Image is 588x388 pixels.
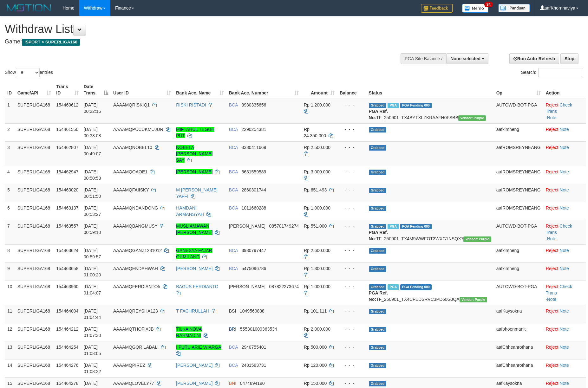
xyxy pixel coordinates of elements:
a: Note [559,345,569,350]
span: Copy 2481583731 to clipboard [241,363,266,368]
span: Copy 1049560838 to clipboard [240,308,265,314]
span: 154461550 [56,127,78,132]
td: · · [543,99,586,124]
th: Status [366,81,494,99]
td: SUPERLIGA168 [15,141,54,166]
div: - - - [340,187,364,193]
a: Reject [546,327,559,332]
span: Copy 5475096786 to clipboard [241,266,266,271]
a: Check Trans [546,223,572,235]
td: aafKaysokna [494,305,543,323]
span: ISPORT > SUPERLIGA168 [22,39,80,46]
span: Rp 1.000.000 [304,284,330,289]
a: M [PERSON_NAME] YAFFI [176,187,218,199]
span: Grabbed [369,127,387,133]
td: TF_250901_TX4M9WWFOT3WXG1NSQX7 [366,220,494,244]
span: BCA [229,266,238,271]
span: Vendor URL: https://trx4.1velocity.biz [460,297,487,302]
span: 154463624 [56,248,78,253]
span: [DATE] 00:33:08 [84,127,101,138]
span: BCA [229,102,238,107]
span: AAAAMQRISKIQ1 [113,102,150,107]
a: Note [559,205,569,210]
td: aafROMSREYNEANG [494,202,543,220]
th: Amount: activate to sort column ascending [301,81,337,99]
td: SUPERLIGA168 [15,341,54,359]
span: Grabbed [369,327,387,332]
td: aafphoenmanit [494,323,543,341]
span: BCA [229,127,238,132]
span: Rp 551.000 [304,223,327,229]
a: Reject [546,284,559,289]
span: Vendor URL: https://trx4.1velocity.biz [458,115,486,121]
h4: Game: [5,39,386,45]
span: [DATE] 00:49:07 [84,145,101,156]
td: aafkimheng [494,123,543,141]
div: - - - [340,283,364,290]
div: - - - [340,169,364,175]
span: AAAAMQENDAHWAH [113,266,158,271]
span: [DATE] 00:51:50 [84,187,101,199]
td: 1 [5,99,15,124]
span: BCA [229,187,238,192]
a: Note [547,297,557,302]
td: aafChheanrothana [494,359,543,377]
img: Feedback.jpg [421,4,453,13]
a: Check Trans [546,102,572,114]
input: Search: [538,68,583,77]
div: - - - [340,380,364,386]
a: Reject [546,205,559,210]
a: Reject [546,248,559,253]
div: - - - [340,144,364,151]
td: aafROMSREYNEANG [494,141,543,166]
span: Rp 2.600.000 [304,248,330,253]
span: Copy 6631559589 to clipboard [241,169,266,174]
span: Rp 120.000 [304,363,327,368]
td: SUPERLIGA168 [15,262,54,281]
div: - - - [340,223,364,229]
td: 10 [5,281,15,305]
a: MIFTAHUL TEGUH PUT [176,127,214,138]
span: [DATE] 00:50:53 [84,169,101,181]
a: Reject [546,187,559,192]
td: SUPERLIGA168 [15,244,54,262]
td: · [543,141,586,166]
a: Note [559,127,569,132]
td: · [543,262,586,281]
b: PGA Ref. No: [369,109,388,120]
td: SUPERLIGA168 [15,123,54,141]
span: Rp 500.000 [304,345,327,350]
a: MUSLIAMAWAN [PERSON_NAME] [176,223,212,235]
span: [PERSON_NAME] [229,223,265,229]
a: I PUTU ARIE WIARGA [176,345,221,350]
span: Copy 3930335656 to clipboard [241,102,266,107]
td: 5 [5,184,15,202]
td: · [543,359,586,377]
span: BCA [229,169,238,174]
td: 4 [5,166,15,184]
span: Copy 085701749274 to clipboard [269,223,299,229]
th: ID [5,81,15,99]
span: [PERSON_NAME] [229,284,265,289]
span: Grabbed [369,206,387,211]
th: Action [543,81,586,99]
span: AAAAMQNDANDONG [113,205,158,210]
div: - - - [340,308,364,314]
td: AUTOWD-BOT-PGA [494,281,543,305]
span: Marked by aafheankoy [388,224,399,229]
span: BRI [229,327,236,332]
a: Note [547,115,557,120]
a: Note [559,327,569,332]
span: PGA Pending [400,284,432,290]
span: Rp 2.000.000 [304,327,330,332]
span: Grabbed [369,363,387,368]
span: 154464278 [56,381,78,386]
a: Note [559,248,569,253]
a: Reject [546,145,559,150]
a: [PERSON_NAME] [176,169,212,174]
span: Grabbed [369,248,387,254]
span: PGA Pending [400,103,432,108]
span: 154463960 [56,284,78,289]
td: 6 [5,202,15,220]
span: Copy 0474894190 to clipboard [240,381,265,386]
